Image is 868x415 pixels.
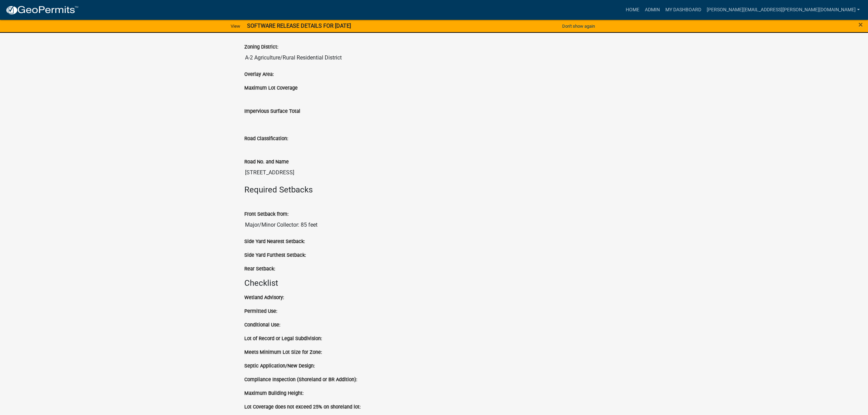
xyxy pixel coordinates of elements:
[244,323,280,327] label: Conditional Use:
[244,267,275,271] label: Rear Setback:
[244,160,289,164] label: Road No. and Name
[244,253,306,258] label: Side Yard Furthest Setback:
[244,278,624,288] h4: Checklist
[244,109,300,114] label: Impervious Surface Total
[858,20,863,29] span: ×
[244,136,288,141] label: Road Classification:
[244,239,305,244] label: Side Yard Nearest Setback:
[623,3,642,16] a: Home
[244,377,357,382] label: Compliance Inspection (Shoreland or BR Addition):
[244,309,277,314] label: Permitted Use:
[244,45,278,50] label: Zoning District:
[244,295,284,300] label: Wetland Advisory:
[244,212,288,217] label: Front Setback from:
[244,185,624,195] h4: Required Setbacks
[247,23,351,29] strong: SOFTWARE RELEASE DETAILS FOR [DATE]
[244,86,298,91] label: Maximum Lot Coverage
[244,72,274,77] label: Overlay Area:
[704,3,863,16] a: [PERSON_NAME][EMAIL_ADDRESS][PERSON_NAME][DOMAIN_NAME]
[228,21,243,32] a: View
[244,391,303,396] label: Maximum Building Height:
[858,21,863,29] button: Close
[663,3,704,16] a: My Dashboard
[244,336,322,341] label: Lot of Record or Legal Subdivision:
[244,405,361,410] label: Lot Coverage does not exceed 25% on shoreland lot:
[559,21,598,32] button: Don't show again
[244,350,322,355] label: Meets Minimum Lot Size for Zone:
[244,364,315,369] label: Septic Application/New Design:
[642,3,663,16] a: Admin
